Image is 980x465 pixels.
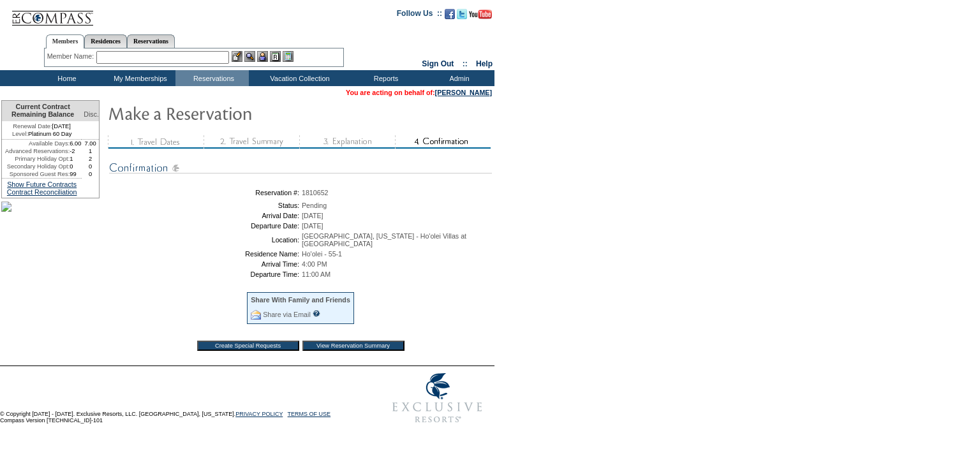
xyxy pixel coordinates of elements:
td: 99 [70,170,82,178]
td: Reservations [175,70,249,86]
span: 1810652 [302,189,329,196]
img: Follow us on Twitter [457,9,467,19]
img: step4_state2.gif [395,135,491,149]
span: Renewal Date: [13,122,52,130]
span: [GEOGRAPHIC_DATA], [US_STATE] - Ho'olei Villas at [GEOGRAPHIC_DATA] [302,232,466,247]
td: Residence Name: [112,250,299,258]
td: Platinum 60 Day [2,130,82,140]
td: Reservation #: [112,189,299,196]
td: Admin [421,70,494,86]
img: step1_state3.gif [108,135,204,149]
div: Share With Family and Friends [251,296,350,304]
td: Departure Time: [112,270,299,278]
td: Arrival Time: [112,260,299,268]
td: Arrival Date: [112,212,299,219]
td: Sponsored Guest Res: [2,170,70,178]
td: Reports [348,70,421,86]
div: Member Name: [47,51,96,62]
td: 7.00 [82,140,99,147]
td: Available Days: [2,140,70,147]
span: :: [463,59,468,68]
input: What is this? [313,310,320,317]
td: 0 [82,170,99,178]
td: Advanced Reservations: [2,147,70,155]
img: step2_state3.gif [204,135,299,149]
td: Primary Holiday Opt: [2,155,70,163]
img: Exclusive Resorts [380,366,494,430]
td: Secondary Holiday Opt: [2,163,70,170]
span: Disc. [84,110,99,118]
td: 0 [82,163,99,170]
a: Sign Out [422,59,454,68]
img: ABA-misc.jpg [1,202,11,212]
span: [DATE] [302,222,323,230]
a: PRIVACY POLICY [235,411,283,417]
span: [DATE] [302,212,323,219]
img: Reservations [270,51,281,62]
img: b_calculator.gif [283,51,293,62]
span: Level: [12,130,28,138]
a: Become our fan on Facebook [445,13,455,20]
td: 0 [70,163,82,170]
a: Residences [84,34,127,48]
td: Vacation Collection [249,70,348,86]
a: Members [46,34,85,48]
input: Create Special Requests [197,341,299,351]
span: Pending [302,202,327,209]
td: My Memberships [102,70,175,86]
td: 2 [82,155,99,163]
td: Location: [112,232,299,247]
img: b_edit.gif [232,51,242,62]
a: Show Future Contracts [7,181,77,188]
img: Make Reservation [108,100,363,126]
a: Reservations [127,34,175,48]
img: View [244,51,255,62]
td: Status: [112,202,299,209]
img: Impersonate [257,51,268,62]
a: Help [476,59,493,68]
img: step3_state3.gif [299,135,395,149]
a: Contract Reconciliation [7,188,77,196]
td: 1 [70,155,82,163]
td: Home [29,70,102,86]
a: Subscribe to our YouTube Channel [469,13,492,20]
input: View Reservation Summary [302,341,405,351]
span: Ho'olei - 55-1 [302,250,342,258]
a: Share via Email [263,311,311,318]
span: You are acting on behalf of: [346,89,492,96]
td: Current Contract Remaining Balance [2,101,82,121]
img: Subscribe to our YouTube Channel [469,10,492,19]
a: [PERSON_NAME] [435,89,492,96]
a: TERMS OF USE [288,411,331,417]
td: 6.00 [70,140,82,147]
td: Departure Date: [112,222,299,230]
td: 1 [82,147,99,155]
td: -2 [70,147,82,155]
td: [DATE] [2,121,82,130]
img: Become our fan on Facebook [445,9,455,19]
span: 4:00 PM [302,260,327,268]
span: 11:00 AM [302,270,330,278]
td: Follow Us :: [397,8,442,23]
a: Follow us on Twitter [457,13,467,20]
